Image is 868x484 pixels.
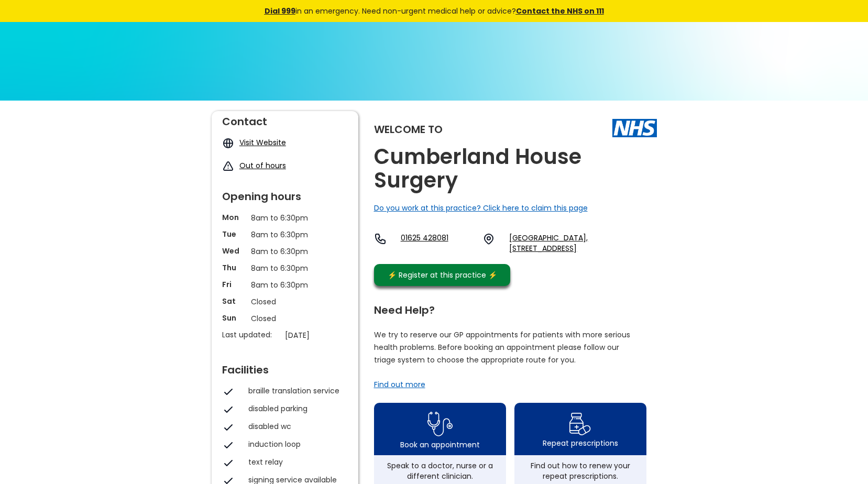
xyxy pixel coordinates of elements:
a: Out of hours [239,160,286,171]
div: Contact [222,111,348,127]
img: The NHS logo [612,119,657,137]
div: induction loop [248,439,343,449]
div: Opening hours [222,186,348,202]
a: [GEOGRAPHIC_DATA], [STREET_ADDRESS] [509,233,656,254]
p: Closed [251,296,319,307]
p: 8am to 6:30pm [251,212,319,224]
div: Facilities [222,359,348,375]
a: Contact the NHS on 111 [516,6,604,16]
a: Visit Website [239,137,286,148]
p: Thu [222,262,246,273]
img: repeat prescription icon [569,410,591,438]
div: disabled wc [248,421,343,432]
div: Book an appointment [400,439,480,450]
p: 8am to 6:30pm [251,279,319,291]
p: 8am to 6:30pm [251,229,319,240]
a: ⚡️ Register at this practice ⚡️ [374,264,510,286]
a: Dial 999 [265,6,295,16]
div: Speak to a doctor, nurse or a different clinician. [379,460,501,481]
img: exclamation icon [222,160,234,172]
p: Closed [251,313,319,324]
div: in an emergency. Need non-urgent medical help or advice? [193,5,675,17]
div: Repeat prescriptions [543,438,618,448]
div: ⚡️ Register at this practice ⚡️ [382,269,503,281]
p: Sat [222,296,246,306]
img: book appointment icon [427,409,453,439]
h2: Cumberland House Surgery [374,145,657,192]
img: globe icon [222,137,234,149]
p: Tue [222,229,246,239]
p: Fri [222,279,246,290]
div: text relay [248,457,343,467]
div: Welcome to [374,124,443,135]
a: Find out more [374,379,425,390]
p: 8am to 6:30pm [251,262,319,274]
p: Mon [222,212,246,223]
img: telephone icon [374,233,387,245]
a: Do you work at this practice? Click here to claim this page [374,203,588,213]
a: 01625 428081 [401,233,475,254]
p: 8am to 6:30pm [251,246,319,257]
p: Sun [222,313,246,323]
div: braille translation service [248,386,343,396]
p: We try to reserve our GP appointments for patients with more serious health problems. Before book... [374,328,631,366]
img: practice location icon [482,233,495,245]
p: Last updated: [222,329,280,340]
div: disabled parking [248,403,343,414]
div: Find out how to renew your repeat prescriptions. [520,460,641,481]
p: [DATE] [285,329,353,341]
div: Need Help? [374,300,646,315]
p: Wed [222,246,246,256]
